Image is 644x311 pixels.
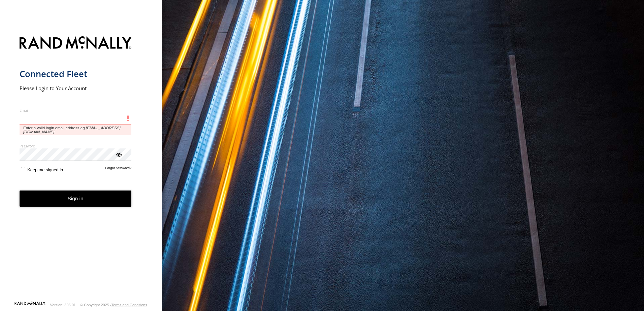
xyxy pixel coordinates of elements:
[20,125,132,135] span: Enter a valid login email address eg.
[20,68,132,79] h1: Connected Fleet
[14,302,45,308] a: Visit our Website
[20,143,132,148] label: Password
[20,85,132,92] h2: Please Login to Your Account
[20,35,132,52] img: Rand McNally
[20,191,132,207] button: Sign in
[20,32,142,301] form: main
[20,108,132,113] label: Email
[21,167,25,171] input: Keep me signed in
[80,303,147,307] div: © Copyright 2025 -
[115,151,122,158] div: ViewPassword
[111,303,147,307] a: Terms and Conditions
[23,126,121,134] em: [EMAIL_ADDRESS][DOMAIN_NAME]
[27,167,63,172] span: Keep me signed in
[50,303,76,307] div: Version: 305.01
[105,166,132,172] a: Forgot password?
